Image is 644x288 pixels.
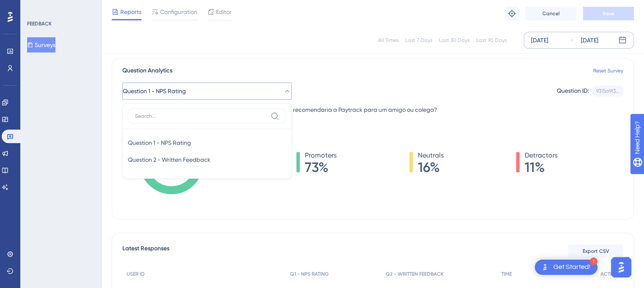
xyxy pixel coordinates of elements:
span: 11% [525,161,558,174]
span: TIME [501,271,512,277]
span: Export CSV [583,248,609,255]
img: launcher-image-alternative-text [540,262,550,272]
button: Surveys [27,37,55,53]
span: Configuration [160,7,197,17]
div: [DATE] [581,35,598,45]
span: Cancel [542,10,560,17]
button: Export CSV [568,244,623,258]
span: Latest Responses [122,244,169,259]
button: Question 2 - Written Feedback [128,151,286,168]
div: All Times [378,37,398,44]
div: 1 [590,258,597,265]
span: 16% [418,161,444,174]
div: Question ID: [557,86,589,97]
span: Q1 - NPS RATING [290,271,329,277]
div: FEEDBACK [27,20,52,27]
span: Detractors [525,150,558,161]
a: Reset Survey [593,67,623,74]
div: Get Started! [553,263,591,272]
button: Question 1 - NPS Rating [128,134,286,151]
span: USER ID [127,271,145,277]
span: Em [PERSON_NAME] de 0 a 10, o quanto você recomendaria a Paytrack para um amigo ou colega? [171,105,437,115]
span: Need Help? [20,2,53,12]
div: [DATE] [531,35,548,45]
div: 9315a9f3... [596,88,619,94]
div: Open Get Started! checklist, remaining modules: 1 [535,260,597,275]
span: Neutrals [418,150,444,161]
span: Q2 - WRITTEN FEEDBACK [386,271,444,277]
button: Cancel [525,7,576,20]
span: Promoters [305,150,337,161]
span: Save [603,10,614,17]
span: Question 2 - Written Feedback [128,155,210,165]
span: Reports [120,7,141,17]
div: Last 90 Days [476,37,507,44]
span: ACTION [600,271,619,277]
button: Save [583,7,634,20]
span: Question Analytics [122,66,172,76]
iframe: UserGuiding AI Assistant Launcher [608,255,634,280]
span: Editor [216,7,232,17]
span: Question 1 - NPS Rating [128,138,191,148]
span: Question 1 - NPS Rating [123,86,186,96]
input: Search... [135,113,267,119]
div: Last 30 Days [439,37,470,44]
button: Question 1 - NPS Rating [122,83,292,100]
div: Last 7 Days [405,37,432,44]
span: 73% [305,161,337,174]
